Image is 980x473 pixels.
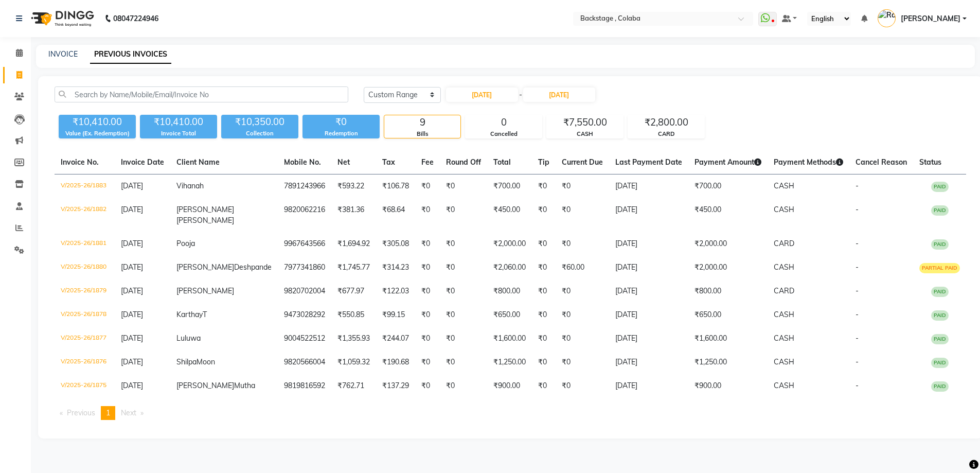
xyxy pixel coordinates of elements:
td: 9820062216 [278,198,331,232]
img: logo [26,4,97,33]
td: ₹0 [440,279,487,303]
td: ₹450.00 [688,198,768,232]
td: ₹0 [556,374,609,398]
span: PAID [931,310,949,321]
td: ₹1,250.00 [688,351,768,374]
div: Value (Ex. Redemption) [59,129,136,138]
td: ₹190.68 [376,351,415,374]
span: Tax [382,157,395,167]
td: V/2025-26/1882 [55,198,115,232]
nav: Pagination [55,406,966,420]
span: CASH [774,181,794,190]
td: ₹450.00 [487,198,532,232]
td: 9820566004 [278,351,331,374]
span: CASH [774,262,794,272]
span: [DATE] [121,310,143,319]
td: ₹0 [415,351,440,374]
img: Rashmi Banerjee [878,9,896,27]
span: PAID [931,334,949,344]
span: - [856,310,859,319]
td: ₹1,355.93 [331,327,376,351]
input: Start Date [446,87,518,102]
div: Collection [221,129,298,138]
span: Next [121,408,136,417]
div: ₹0 [302,115,380,129]
td: [DATE] [609,327,688,351]
td: ₹0 [556,232,609,256]
td: ₹60.00 [556,256,609,279]
td: ₹800.00 [487,279,532,303]
td: ₹700.00 [688,174,768,199]
span: [DATE] [121,205,143,214]
td: ₹0 [556,327,609,351]
span: - [519,90,522,100]
td: ₹550.85 [331,303,376,327]
div: ₹10,350.00 [221,115,298,129]
td: ₹244.07 [376,327,415,351]
td: ₹0 [415,327,440,351]
div: 0 [466,115,542,130]
span: Deshpande [234,262,272,272]
td: ₹2,000.00 [688,256,768,279]
td: ₹0 [556,198,609,232]
span: - [856,181,859,190]
span: Luluwa [176,334,201,343]
td: [DATE] [609,174,688,199]
td: ₹2,000.00 [688,232,768,256]
td: [DATE] [609,256,688,279]
span: CASH [774,381,794,390]
div: 9 [384,115,460,130]
td: 9004522512 [278,327,331,351]
td: ₹0 [415,279,440,303]
td: [DATE] [609,232,688,256]
div: ₹7,550.00 [547,115,623,130]
td: ₹0 [440,232,487,256]
span: PAID [931,287,949,297]
td: ₹0 [532,303,556,327]
td: ₹0 [532,256,556,279]
b: 08047224946 [113,4,158,33]
td: ₹0 [532,351,556,374]
span: Cancel Reason [856,157,907,167]
td: ₹593.22 [331,174,376,199]
span: [DATE] [121,381,143,390]
span: [DATE] [121,334,143,343]
td: ₹0 [415,256,440,279]
span: PAID [931,205,949,216]
td: V/2025-26/1879 [55,279,115,303]
span: Invoice Date [121,157,164,167]
input: End Date [523,87,595,102]
span: - [856,286,859,295]
td: ₹900.00 [487,374,532,398]
div: ₹10,410.00 [59,115,136,129]
span: Invoice No. [61,157,99,167]
td: ₹0 [440,198,487,232]
td: ₹2,060.00 [487,256,532,279]
span: [DATE] [121,239,143,248]
td: ₹1,694.92 [331,232,376,256]
span: [DATE] [121,262,143,272]
td: ₹1,600.00 [688,327,768,351]
td: ₹800.00 [688,279,768,303]
td: ₹677.97 [331,279,376,303]
span: Fee [421,157,434,167]
td: ₹0 [415,232,440,256]
td: ₹0 [440,327,487,351]
td: ₹0 [556,303,609,327]
td: [DATE] [609,279,688,303]
span: PAID [931,182,949,192]
td: ₹0 [532,174,556,199]
td: V/2025-26/1883 [55,174,115,199]
td: ₹137.29 [376,374,415,398]
td: ₹0 [440,256,487,279]
td: ₹0 [556,279,609,303]
td: V/2025-26/1876 [55,351,115,374]
td: ₹0 [440,303,487,327]
td: ₹2,000.00 [487,232,532,256]
td: ₹99.15 [376,303,415,327]
span: CASH [774,357,794,366]
td: [DATE] [609,303,688,327]
td: ₹0 [440,374,487,398]
span: PAID [931,358,949,368]
input: Search by Name/Mobile/Email/Invoice No [55,86,348,102]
